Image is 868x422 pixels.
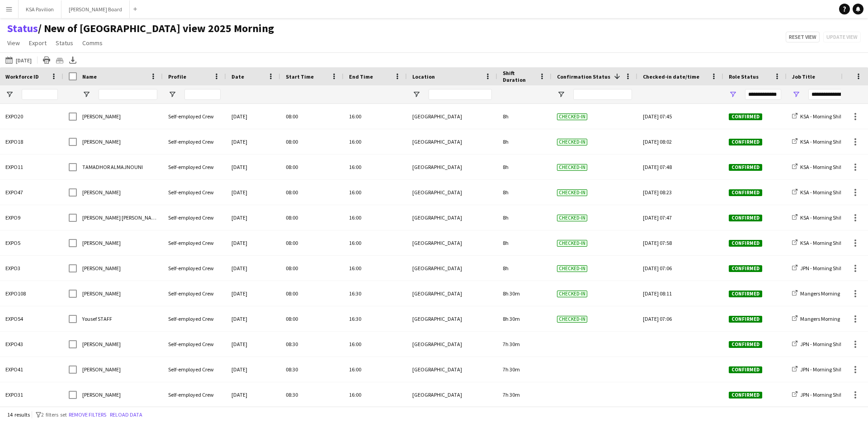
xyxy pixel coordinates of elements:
span: Confirmed [729,366,762,373]
span: Role Status [729,73,759,80]
span: Confirmed [729,316,762,323]
div: 16:00 [344,104,407,129]
div: [GEOGRAPHIC_DATA] [407,129,497,154]
button: Open Filter Menu [729,90,737,98]
span: Date [231,73,244,80]
span: JPN - Morning Shift [800,391,843,398]
span: [PERSON_NAME] [82,239,121,246]
div: 8h [497,104,552,129]
a: Mangers Morning [792,315,840,322]
div: [GEOGRAPHIC_DATA] [407,332,497,356]
div: Self-employed Crew [163,357,226,382]
span: KSA - Morning Shift [800,239,843,246]
div: Self-employed Crew [163,382,226,407]
span: Checked-in [557,291,587,297]
div: [DATE] [226,332,280,356]
app-action-btn: Export XLSX [67,55,78,66]
span: Checked-in [557,189,587,196]
div: Self-employed Crew [163,104,226,129]
div: [GEOGRAPHIC_DATA] [407,104,497,129]
div: [DATE] 08:11 [643,281,718,306]
div: 08:30 [280,357,344,382]
div: [DATE] 08:02 [643,129,718,154]
div: 08:00 [280,180,344,205]
div: 16:00 [344,180,407,205]
div: Self-employed Crew [163,332,226,356]
span: Confirmed [729,139,762,145]
a: Status [52,37,77,49]
span: JPN - Morning Shift [800,341,843,347]
button: [PERSON_NAME] Board [61,0,130,18]
span: Checked-in [557,113,587,120]
div: 08:30 [280,332,344,356]
div: 16:00 [344,155,407,179]
div: Self-employed Crew [163,256,226,281]
span: [PERSON_NAME] [82,189,121,196]
span: [PERSON_NAME] [82,265,121,272]
a: JPN - Morning Shift [792,265,843,272]
a: JPN - Morning Shift [792,341,843,347]
a: Export [25,37,50,49]
span: Profile [168,73,186,80]
span: [PERSON_NAME] [82,341,121,347]
span: [PERSON_NAME] [82,366,121,373]
div: 16:30 [344,306,407,331]
div: [DATE] [226,104,280,129]
div: 16:00 [344,357,407,382]
span: Mangers Morning [800,315,840,322]
div: 8h 30m [497,281,552,306]
button: [DATE] [4,55,33,66]
div: 16:00 [344,382,407,407]
div: 8h [497,180,552,205]
div: 08:00 [280,129,344,154]
div: [GEOGRAPHIC_DATA] [407,357,497,382]
a: JPN - Morning Shift [792,391,843,398]
div: Self-employed Crew [163,281,226,306]
button: Open Filter Menu [792,90,800,98]
a: KSA - Morning Shift [792,164,843,170]
span: [PERSON_NAME] [82,138,121,145]
input: Workforce ID Filter Input [22,89,58,100]
span: Confirmed [729,164,762,171]
a: JPN - Morning Shift [792,366,843,373]
div: Self-employed Crew [163,205,226,230]
div: [DATE] 07:45 [643,104,718,129]
div: [DATE] [226,382,280,407]
div: Self-employed Crew [163,306,226,331]
app-action-btn: Print [41,55,52,66]
span: Location [412,73,435,80]
div: [DATE] 07:58 [643,230,718,255]
div: Self-employed Crew [163,180,226,205]
div: 7h 30m [497,382,552,407]
button: Remove filters [67,410,108,420]
div: [GEOGRAPHIC_DATA] [407,306,497,331]
span: Job Title [792,73,815,80]
div: [DATE] 07:06 [643,256,718,281]
span: Workforce ID [5,73,39,80]
button: Open Filter Menu [168,90,176,98]
span: KSA - Morning Shift [800,164,843,170]
span: Confirmed [729,265,762,272]
span: Mangers Morning [800,290,840,297]
div: [DATE] [226,205,280,230]
div: 8h 30m [497,306,552,331]
button: Open Filter Menu [557,90,565,98]
a: Comms [79,37,106,49]
div: 16:00 [344,256,407,281]
div: 8h [497,205,552,230]
div: [GEOGRAPHIC_DATA] [407,180,497,205]
span: Confirmed [729,215,762,221]
div: 8h [497,256,552,281]
div: [GEOGRAPHIC_DATA] [407,230,497,255]
a: Status [7,22,38,35]
span: Status [56,39,73,47]
div: [DATE] [226,256,280,281]
span: 2 filters set [41,411,67,418]
div: 16:00 [344,129,407,154]
div: 08:30 [280,382,344,407]
div: [GEOGRAPHIC_DATA] [407,155,497,179]
input: Name Filter Input [99,89,157,100]
span: Checked-in [557,265,587,272]
span: JPN - Morning Shift [800,265,843,272]
div: 7h 30m [497,357,552,382]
